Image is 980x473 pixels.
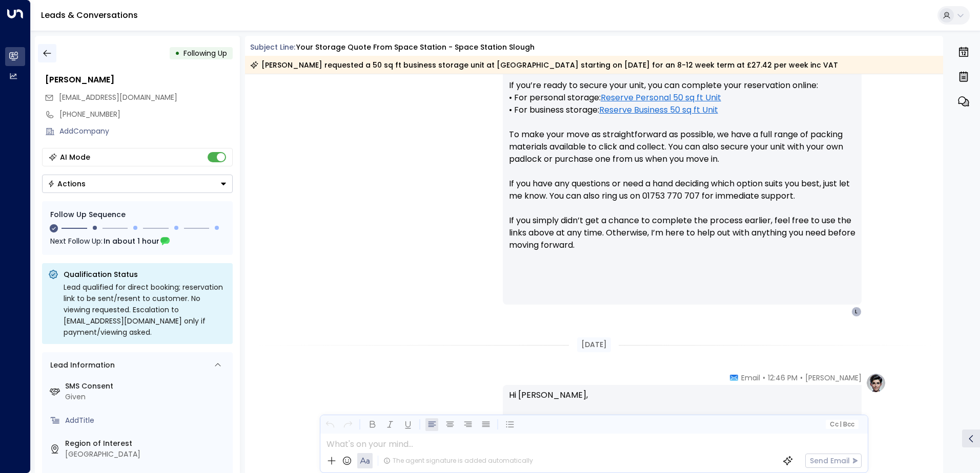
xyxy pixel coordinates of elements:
div: Lead qualified for direct booking; reservation link to be sent/resent to customer. No viewing req... [64,282,227,338]
span: Email [741,373,760,383]
div: • [175,44,180,62]
div: The agent signature is added automatically [383,456,533,465]
div: [PERSON_NAME] [45,74,233,86]
button: Actions [42,175,233,193]
span: Cc Bcc [829,421,854,428]
p: Qualification Status [64,269,227,279]
div: [DATE] [577,337,611,352]
div: L [851,307,862,317]
div: [GEOGRAPHIC_DATA] [65,449,229,460]
label: SMS Consent [65,381,229,392]
div: Follow Up Sequence [50,209,224,220]
span: In about 1 hour [104,235,159,247]
span: Following Up [183,48,227,58]
a: Reserve Business 50 sq ft Unit [599,104,718,116]
span: [EMAIL_ADDRESS][DOMAIN_NAME] [59,92,177,102]
div: [PERSON_NAME] requested a 50 sq ft business storage unit at [GEOGRAPHIC_DATA] starting on [DATE] ... [250,60,838,70]
div: Actions [48,179,86,188]
button: Redo [341,418,354,431]
div: AI Mode [60,152,90,162]
button: Undo [323,418,336,431]
span: | [840,421,842,428]
button: Cc|Bcc [825,420,858,429]
span: • [800,373,803,383]
div: Given [65,392,229,402]
div: AddTitle [65,415,229,426]
p: Hi [PERSON_NAME], Thank you for requesting quotes for both personal and business 50 sq ft storage... [509,6,855,264]
a: Leads & Conversations [41,9,138,21]
div: Button group with a nested menu [42,175,233,193]
img: profile-logo.png [866,373,886,393]
div: Your storage quote from Space Station - Space Station Slough [296,42,535,53]
span: • [763,373,765,383]
span: 12:46 PM [768,373,798,383]
label: Region of Interest [65,438,229,449]
span: lacey.clynshaw@gmail.com [59,92,177,103]
span: Subject Line: [250,42,295,52]
div: [PHONE_NUMBER] [59,109,233,120]
a: Reserve Personal 50 sq ft Unit [601,92,721,104]
span: [PERSON_NAME] [805,373,862,383]
div: AddCompany [59,126,233,137]
div: Next Follow Up: [50,235,224,247]
div: Lead Information [47,360,115,371]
